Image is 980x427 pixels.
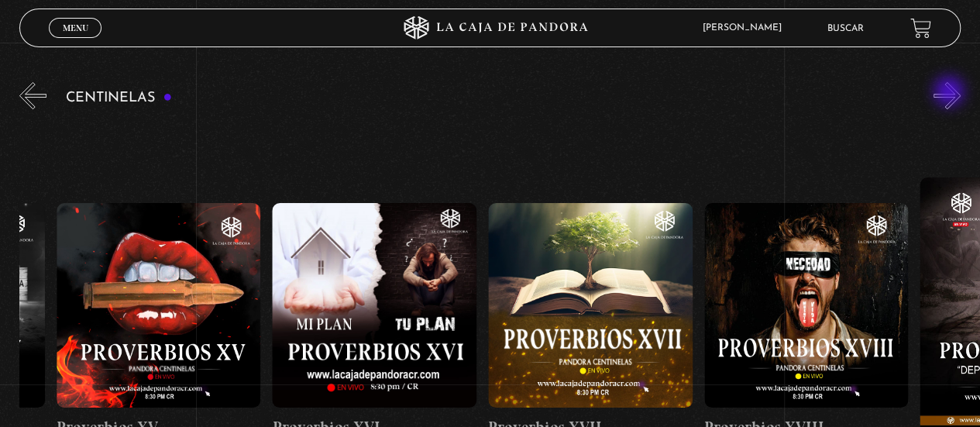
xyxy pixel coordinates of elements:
[19,82,46,109] button: Previous
[66,91,172,105] h3: Centinelas
[57,36,94,47] span: Cerrar
[910,18,931,39] a: View your shopping cart
[695,23,797,33] span: [PERSON_NAME]
[934,82,961,109] button: Next
[63,23,88,33] span: Menu
[827,24,864,33] a: Buscar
